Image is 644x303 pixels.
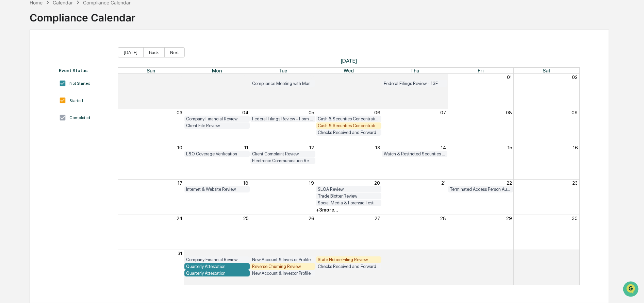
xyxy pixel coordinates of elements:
[374,74,380,80] button: 30
[252,81,314,86] div: Compliance Meeting with Management
[318,193,380,199] div: Trade Blotter Review
[308,74,314,80] button: 29
[244,145,248,150] button: 11
[243,216,248,221] button: 25
[384,151,446,156] div: Watch & Restricted Securities List
[116,54,124,62] button: Start new chat
[7,14,124,25] p: How can we help?
[318,116,380,121] div: Cash & Securities Concentration Review- Fidelity
[23,52,112,59] div: Start new chat
[243,251,248,256] button: 01
[507,251,512,256] button: 05
[573,145,578,150] button: 16
[69,81,90,86] div: Not Started
[186,151,248,156] div: E&O Coverage Verification
[14,99,43,105] span: Data Lookup
[507,74,512,80] button: 01
[177,74,182,80] button: 27
[118,67,580,285] div: Month View
[309,216,314,221] button: 26
[7,52,19,64] img: 1746055101610-c473b297-6a78-478c-a979-82029cc54cd1
[316,207,338,213] div: + 3 more...
[118,57,580,64] span: [DATE]
[242,110,248,115] button: 04
[508,145,512,150] button: 15
[69,115,90,120] div: Completed
[318,187,380,192] div: SLOA Review
[309,110,314,115] button: 05
[69,98,83,103] div: Started
[252,271,314,276] div: New Account & Investor Profile Review- Fidelity
[212,68,222,73] span: Mon
[14,86,44,92] span: Preclearance
[243,180,248,186] button: 18
[440,216,446,221] button: 28
[147,68,155,73] span: Sun
[318,264,380,269] div: Checks Received and Forwarded Log
[318,257,380,262] div: State Notice Filing Review
[440,251,446,256] button: 04
[48,115,82,120] a: Powered byPylon
[4,83,47,95] a: 🖐️Preclearance
[4,96,46,108] a: 🔎Data Lookup
[308,251,314,256] button: 02
[441,180,446,186] button: 21
[478,68,483,73] span: Fri
[252,264,314,269] div: Reverse Churning Review
[622,281,641,299] iframe: Open customer support
[318,200,380,205] div: Social Media & Forensic Testing
[279,68,287,73] span: Tue
[7,86,12,92] div: 🖐️
[118,47,143,57] button: [DATE]
[186,271,248,276] div: Quarterly Attestation
[49,86,55,92] div: 🗄️
[506,110,512,115] button: 08
[186,123,248,128] div: Client File Review
[318,130,380,135] div: Checks Received and Forwarded Log
[143,47,165,57] button: Back
[252,257,314,262] div: New Account & Investor Profile Review- [PERSON_NAME]
[506,216,512,221] button: 29
[178,180,182,186] button: 17
[572,180,578,186] button: 23
[68,115,82,120] span: Pylon
[384,81,446,86] div: Federal Filings Review - 13F
[309,180,314,186] button: 19
[56,86,84,92] span: Attestations
[375,145,380,150] button: 13
[47,83,87,95] a: 🗄️Attestations
[59,68,111,73] div: Event Status
[572,216,578,221] button: 30
[440,110,446,115] button: 07
[252,116,314,121] div: Federal Filings Review - Form N-PX
[375,216,380,221] button: 27
[243,74,248,80] button: 28
[374,110,380,115] button: 06
[507,180,512,186] button: 22
[252,151,314,156] div: Client Complaint Review
[572,110,578,115] button: 09
[441,74,446,80] button: 31
[441,145,446,150] button: 14
[30,6,135,24] div: Compliance Calendar
[374,251,380,256] button: 03
[186,264,248,269] div: Quarterly Attestation
[178,251,182,256] button: 31
[344,68,354,73] span: Wed
[543,68,550,73] span: Sat
[186,116,248,121] div: Company Financial Review
[177,145,182,150] button: 10
[450,187,512,192] div: Terminated Access Person Audit
[572,74,578,80] button: 02
[572,251,578,256] button: 06
[374,180,380,186] button: 20
[318,123,380,128] div: Cash & Securities Concentration Review- [PERSON_NAME]
[164,47,185,57] button: Next
[309,145,314,150] button: 12
[177,216,182,221] button: 24
[410,68,419,73] span: Thu
[186,257,248,262] div: Company Financial Review
[7,99,12,105] div: 🔎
